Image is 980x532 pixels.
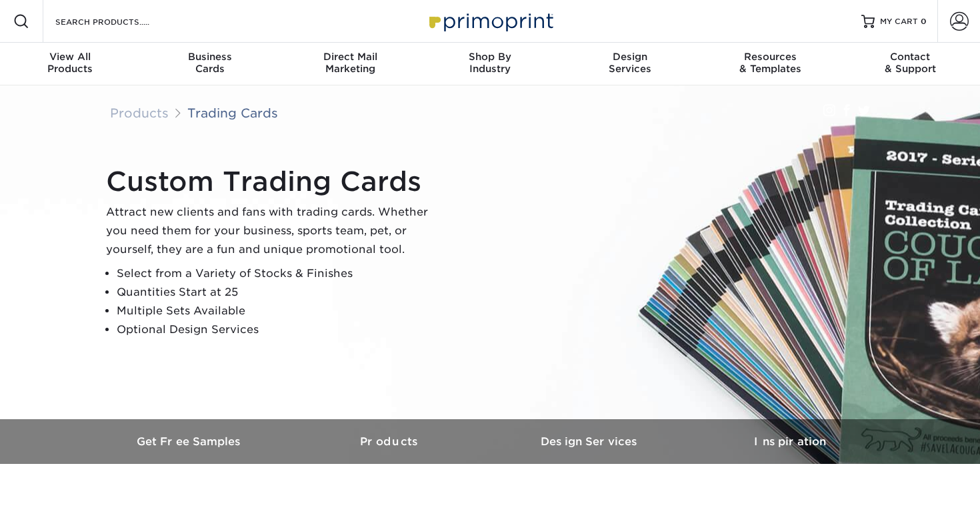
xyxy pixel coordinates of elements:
span: Business [140,51,280,63]
li: Select from a Variety of Stocks & Finishes [117,264,439,283]
span: Design [560,51,700,63]
h3: Inspiration [690,435,890,448]
a: Resources& Templates [700,43,840,85]
li: Optional Design Services [117,320,439,339]
div: Marketing [280,51,420,75]
div: Industry [420,51,560,75]
input: SEARCH PRODUCTS..... [54,13,184,29]
p: Attract new clients and fans with trading cards. Whether you need them for your business, sports ... [106,203,439,259]
span: 0 [921,17,927,26]
a: BusinessCards [140,43,280,85]
a: Trading Cards [187,105,278,120]
span: Shop By [420,51,560,63]
a: Inspiration [690,419,890,464]
div: Services [560,51,700,75]
a: Products [110,105,169,120]
h3: Get Free Samples [90,435,290,448]
div: & Support [840,51,980,75]
a: Products [290,419,490,464]
li: Multiple Sets Available [117,302,439,320]
a: Contact& Support [840,43,980,85]
div: & Templates [700,51,840,75]
span: Direct Mail [280,51,420,63]
h3: Products [290,435,490,448]
h1: Custom Trading Cards [106,166,439,198]
a: DesignServices [560,43,700,85]
div: Cards [140,51,280,75]
a: Design Services [490,419,690,464]
span: Resources [700,51,840,63]
a: Direct MailMarketing [280,43,420,85]
h3: Design Services [490,435,690,448]
a: Shop ByIndustry [420,43,560,85]
img: Primoprint [423,7,557,35]
span: MY CART [880,16,918,27]
a: Get Free Samples [90,419,290,464]
span: Contact [840,51,980,63]
li: Quantities Start at 25 [117,283,439,302]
